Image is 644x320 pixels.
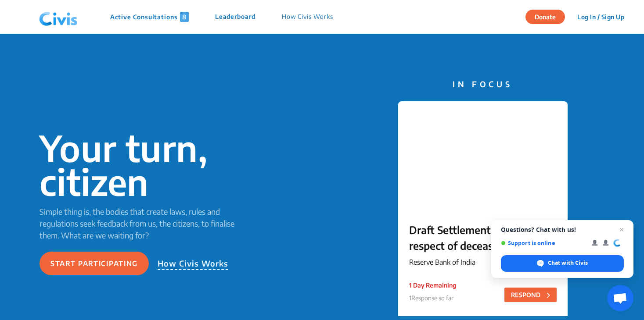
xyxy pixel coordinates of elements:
span: Chat with Civis [501,255,624,272]
img: navlogo.png [36,4,81,30]
a: Donate [525,12,572,21]
p: Draft Settlement of claims in respect of deceased depositors – Simplification of Procedure [409,222,557,253]
span: Chat with Civis [548,259,588,267]
p: Active Consultations [110,12,189,22]
p: Reserve Bank of India [409,257,557,267]
span: 8 [180,12,189,22]
p: How Civis Works [282,12,333,22]
span: Questions? Chat with us! [501,226,624,233]
p: 1 [409,293,456,302]
a: Open chat [607,285,633,311]
button: Donate [525,10,565,24]
p: Simple thing is, the bodies that create laws, rules and regulations seek feedback from us, the ci... [40,206,237,241]
p: IN FOCUS [398,78,568,90]
span: Support is online [501,240,586,246]
span: Response so far [411,294,453,302]
p: How Civis Works [158,257,229,270]
p: 1 Day Remaining [409,281,456,290]
p: Leaderboard [215,12,255,22]
button: Log In / Sign Up [572,10,630,24]
p: Your turn, citizen [40,131,237,199]
button: Start participating [40,252,149,275]
button: RESPOND [504,288,557,302]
